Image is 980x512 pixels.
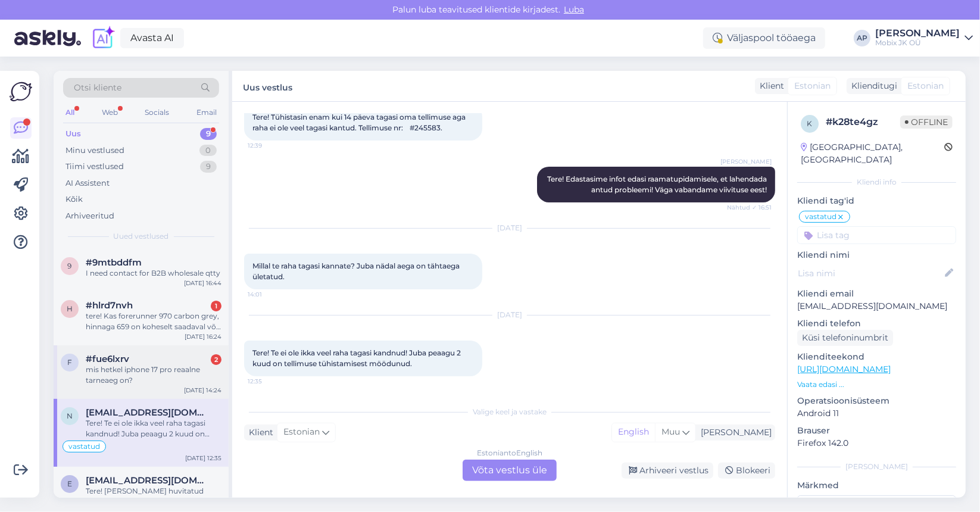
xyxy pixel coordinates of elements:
div: Tere! [PERSON_NAME] huvitatud dysoni tolmuimejast, täpsemalt gen5 mudelist. Leidsin kaks sama too... [86,486,221,507]
img: explore-ai [90,26,116,51]
span: 9 [68,261,72,270]
p: Klienditeekond [797,351,956,363]
p: Operatsioonisüsteem [797,395,956,407]
span: e [67,479,72,488]
span: Millal te raha tagasi kannate? Juba nädal aega on tähtaega ületatud. [252,261,461,281]
div: 9 [200,161,217,173]
span: k [807,119,813,128]
div: Väljaspool tööaega [703,27,825,49]
div: Mobix JK OÜ [875,38,960,48]
div: I need contact for B2B wholesale qtty [86,268,221,279]
span: Nähtud ✓ 16:51 [727,203,772,212]
div: tere! Kas forerunner 970 carbon grey, hinnaga 659 on koheselt saadaval või on kui pikk võiks olla... [86,311,221,332]
div: Kõik [65,193,83,205]
div: 0 [199,145,217,157]
div: Socials [142,105,171,120]
div: 1 [211,301,221,311]
span: n [67,411,73,420]
img: Askly Logo [10,80,32,103]
span: Tere! Edastasime infot edasi raamatupidamisele, et lahendada antud probleemi! Väga vabandame viiv... [547,174,769,194]
div: [DATE] 12:35 [185,454,221,463]
div: English [612,423,655,441]
div: # k28te4gz [826,115,900,129]
span: 12:35 [248,377,292,386]
span: #9mtbddfm [86,257,142,268]
div: [DATE] 16:24 [185,332,221,341]
div: Klient [244,426,273,439]
p: Brauser [797,424,956,437]
div: [DATE] 14:24 [184,386,221,395]
p: Android 11 [797,407,956,420]
div: AI Assistent [65,177,110,189]
span: Estonian [283,426,320,439]
span: nilsmikk@gmail.com [86,407,210,418]
input: Lisa nimi [798,267,942,280]
span: [PERSON_NAME] [720,157,772,166]
span: Muu [661,426,680,437]
div: mis hetkel iphone 17 pro reaalne tarneaeg on? [86,364,221,386]
span: Offline [900,115,953,129]
div: AP [854,30,870,46]
span: Luba [560,4,588,15]
div: Võta vestlus üle [463,460,557,481]
span: h [67,304,73,313]
div: [PERSON_NAME] [875,29,960,38]
a: Avasta AI [120,28,184,48]
div: Kliendi info [797,177,956,188]
span: f [67,358,72,367]
label: Uus vestlus [243,78,292,94]
div: Blokeeri [718,463,775,479]
div: Klient [755,80,784,92]
span: 14:01 [248,290,292,299]
div: 2 [211,354,221,365]
a: [PERSON_NAME]Mobix JK OÜ [875,29,973,48]
p: Kliendi email [797,288,956,300]
div: [DATE] 16:44 [184,279,221,288]
p: Kliendi telefon [797,317,956,330]
div: [DATE] [244,310,775,320]
span: Uued vestlused [114,231,169,242]
p: Kliendi tag'id [797,195,956,207]
span: Otsi kliente [74,82,121,94]
div: Küsi telefoninumbrit [797,330,893,346]
div: Arhiveeritud [65,210,114,222]
div: Email [194,105,219,120]
span: vastatud [805,213,837,220]
span: #fue6lxrv [86,354,129,364]
div: Arhiveeri vestlus [622,463,713,479]
div: [PERSON_NAME] [797,461,956,472]
span: Estonian [907,80,944,92]
div: All [63,105,77,120]
div: Tere! Te ei ole ikka veel raha tagasi kandnud! Juba peaagu 2 kuud on tellimuse tühistamisest mööd... [86,418,221,439]
p: Firefox 142.0 [797,437,956,449]
p: Märkmed [797,479,956,492]
div: Tiimi vestlused [65,161,124,173]
a: [URL][DOMAIN_NAME] [797,364,891,374]
span: #hlrd7nvh [86,300,133,311]
input: Lisa tag [797,226,956,244]
div: Uus [65,128,81,140]
p: Kliendi nimi [797,249,956,261]
span: 12:39 [248,141,292,150]
span: vastatud [68,443,100,450]
span: Estonian [794,80,831,92]
div: Estonian to English [477,448,542,458]
span: Tere! Te ei ole ikka veel raha tagasi kandnud! Juba peaagu 2 kuud on tellimuse tühistamisest mööd... [252,348,463,368]
div: [PERSON_NAME] [696,426,772,439]
div: Klienditugi [847,80,897,92]
div: Valige keel ja vastake [244,407,775,417]
div: [DATE] [244,223,775,233]
div: Web [99,105,120,120]
span: elerin.lohmus@gmail.com [86,475,210,486]
p: [EMAIL_ADDRESS][DOMAIN_NAME] [797,300,956,313]
div: [GEOGRAPHIC_DATA], [GEOGRAPHIC_DATA] [801,141,944,166]
div: Minu vestlused [65,145,124,157]
p: Vaata edasi ... [797,379,956,390]
div: 9 [200,128,217,140]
